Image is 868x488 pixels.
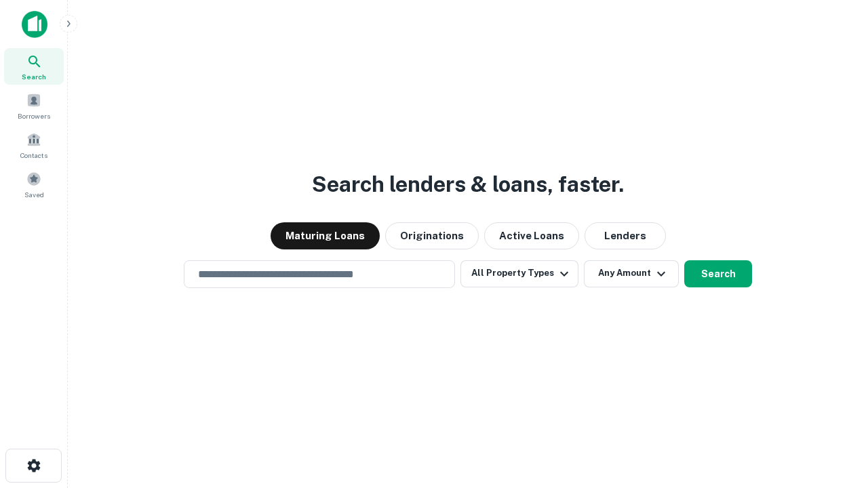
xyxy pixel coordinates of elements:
[18,110,50,121] span: Borrowers
[684,260,752,287] button: Search
[385,222,479,249] button: Originations
[585,222,666,249] button: Lenders
[4,87,64,124] a: Borrowers
[22,71,46,82] span: Search
[24,189,44,200] span: Saved
[584,260,679,287] button: Any Amount
[800,336,868,401] iframe: Chat Widget
[312,168,624,201] h3: Search lenders & loans, faster.
[271,222,380,249] button: Maturing Loans
[22,11,47,38] img: capitalize-icon.png
[484,222,579,249] button: Active Loans
[460,260,578,287] button: All Property Types
[20,150,47,161] span: Contacts
[4,48,64,85] a: Search
[4,127,64,163] a: Contacts
[4,166,64,203] a: Saved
